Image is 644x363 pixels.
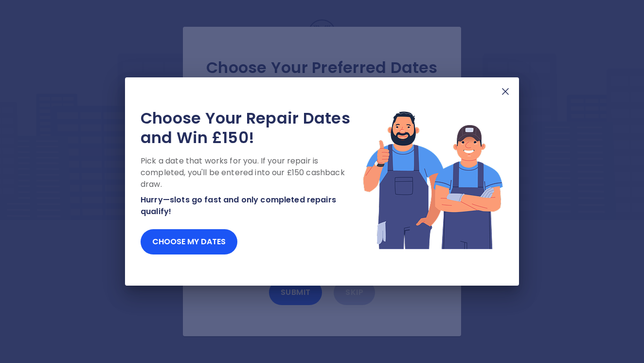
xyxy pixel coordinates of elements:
[141,109,362,147] h2: Choose Your Repair Dates and Win £150!
[500,86,511,97] img: X Mark
[141,229,237,254] button: Choose my dates
[362,109,503,251] img: Lottery
[141,194,362,218] p: Hurry—slots go fast and only completed repairs qualify!
[141,155,362,190] p: Pick a date that works for you. If your repair is completed, you'll be entered into our £150 cash...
